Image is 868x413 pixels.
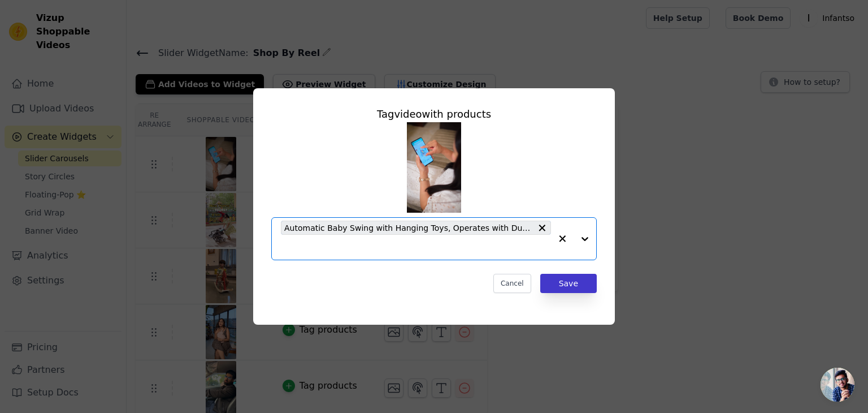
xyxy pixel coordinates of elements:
[284,221,532,234] span: Automatic Baby Swing with Hanging Toys, Operates with Duracel and Remote Control for Newborn Baby...
[821,368,854,402] div: Open chat
[493,274,531,293] button: Cancel
[271,106,597,122] div: Tag video with products
[540,274,597,293] button: Save
[407,122,461,213] img: tn-24f45218acd54c409606db6f21567c6a.png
